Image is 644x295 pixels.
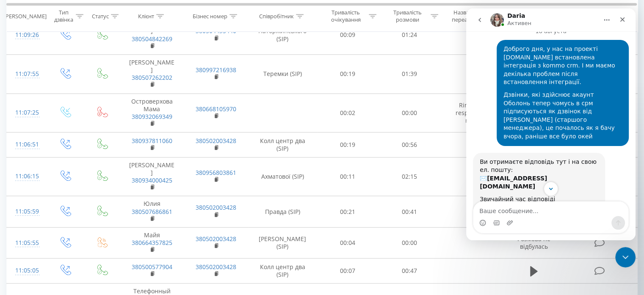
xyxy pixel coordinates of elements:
a: 380502003428 [196,263,236,271]
div: Бізнес номер [193,12,227,20]
td: Колл центр два (SIP) [248,132,317,157]
td: 00:41 [379,196,440,228]
td: 00:00 [379,227,440,258]
td: Паторжинського (SIP) [248,16,317,55]
td: Юлия [120,196,184,228]
td: 02:15 [379,157,440,196]
div: Тривалість розмови [386,9,428,23]
div: Співробітник [259,12,294,20]
a: 380934000425 [132,176,172,184]
iframe: Intercom live chat [466,8,636,240]
td: Теремки (SIP) [248,54,317,93]
div: Тип дзвінка [53,9,73,23]
td: 01:24 [379,16,440,55]
td: 00:21 [317,196,379,228]
td: 00:19 [317,132,379,157]
td: [PERSON_NAME] [120,157,184,196]
div: 11:07:55 [15,66,38,82]
a: 380500577904 [132,263,172,271]
td: Ахматової (SIP) [248,157,317,196]
div: [PERSON_NAME] [4,12,47,20]
div: 11:06:15 [15,168,38,185]
td: [PERSON_NAME] (SIP) [248,227,317,258]
a: 380502003428 [196,137,236,145]
td: Колл центр два (SIP) [248,258,317,283]
td: Правда (SIP) [248,196,317,228]
div: Назва схеми переадресації [448,9,492,23]
div: Тривалість очікування [325,9,367,23]
div: 11:05:05 [15,262,38,279]
a: 380932069349 [132,112,172,121]
a: 380997216938 [196,66,236,74]
div: 11:06:51 [15,136,38,153]
a: 380664357825 [132,239,172,247]
iframe: Intercom live chat [615,247,636,267]
div: Статус [92,12,109,20]
a: 380668105970 [196,105,236,113]
td: 00:56 [379,132,440,157]
td: 00:47 [379,258,440,283]
td: 00:19 [317,54,379,93]
td: [PERSON_NAME] [120,16,184,55]
a: 380502003428 [196,203,236,211]
div: 11:05:55 [15,235,38,251]
td: 01:39 [379,54,440,93]
a: 380956803861 [196,169,236,177]
td: [PERSON_NAME] [120,54,184,93]
td: 00:07 [317,258,379,283]
div: 11:05:59 [15,203,38,220]
a: 380937811060 [132,137,172,145]
td: 00:11 [317,157,379,196]
span: Ringostat responsible ma... [456,101,489,124]
div: 11:07:25 [15,104,38,121]
td: 00:00 [379,93,440,132]
td: 00:04 [317,227,379,258]
div: Клієнт [138,12,154,20]
a: 380502003428 [196,235,236,243]
span: Розмова не відбулась [517,235,550,250]
td: Островерхова Мама [120,93,184,132]
td: 00:09 [317,16,379,55]
td: 00:02 [317,93,379,132]
a: 380507686861 [132,208,172,216]
a: 380504842269 [132,35,172,43]
td: Майя [120,227,184,258]
a: 380507262202 [132,73,172,81]
div: 11:09:26 [15,27,38,43]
